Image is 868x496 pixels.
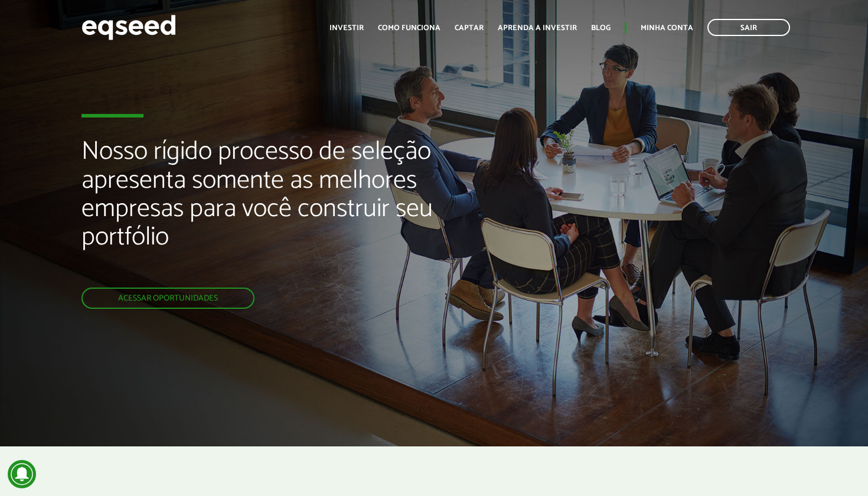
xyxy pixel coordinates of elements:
a: Investir [329,24,364,32]
img: EqSeed [81,12,176,43]
a: Aprenda a investir [498,24,577,32]
a: Minha conta [641,24,693,32]
a: Blog [591,24,611,32]
a: Captar [455,24,484,32]
a: Sair [707,19,790,36]
a: Acessar oportunidades [81,288,254,309]
a: Como funciona [378,24,440,32]
h2: Nosso rígido processo de seleção apresenta somente as melhores empresas para você construir seu p... [81,138,498,288]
